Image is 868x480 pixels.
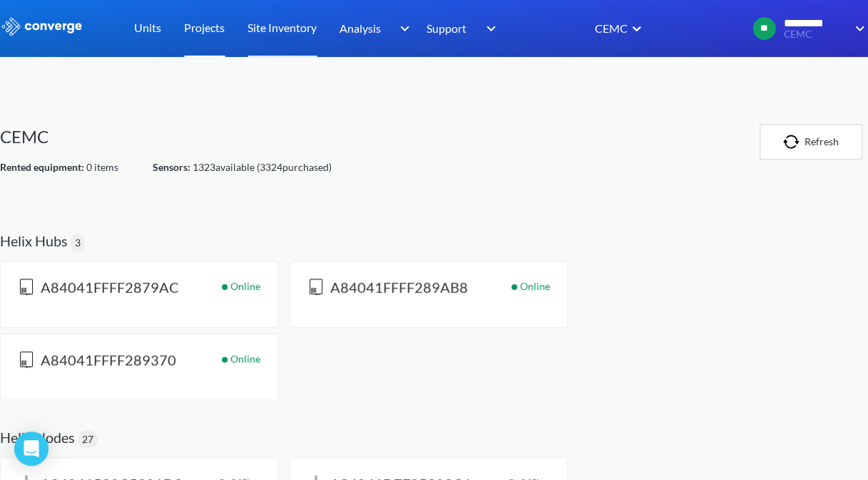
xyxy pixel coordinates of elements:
span: A84041FFFF289AB8 [330,278,468,298]
span: 27 [82,432,93,447]
img: helix-hub-gateway.svg [18,278,35,296]
span: A84041FFFF289370 [41,351,176,371]
span: 1323 available ( 3324 purchased) [153,161,332,173]
span: Online [230,351,260,382]
img: downArrow.svg [391,20,414,37]
img: helix-hub-gateway.svg [18,351,35,368]
span: Online [230,278,260,310]
img: icon-refresh.svg [783,135,805,149]
img: downArrow.svg [476,20,499,37]
span: Support [427,19,466,37]
strong: Sensors: [153,161,190,173]
img: helix-hub-gateway.svg [307,278,325,296]
span: Analysis [339,19,381,37]
span: A84041FFFF2879AC [41,278,179,298]
span: 3 [75,235,81,251]
span: Online [520,278,550,310]
div: CEMC [593,19,628,37]
img: downArrow.svg [845,20,868,37]
span: CEMC [784,29,845,40]
div: Open Intercom Messenger [14,432,48,466]
button: Refresh [760,124,862,160]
